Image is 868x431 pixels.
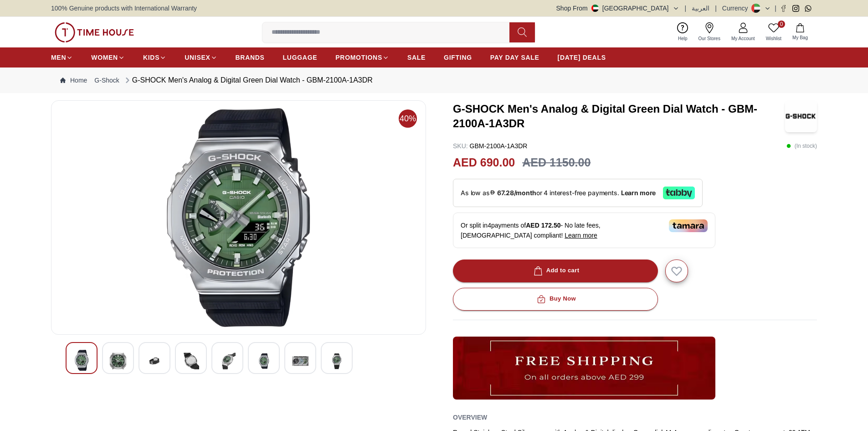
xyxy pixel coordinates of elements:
a: G-Shock [94,76,119,85]
div: G-SHOCK Men's Analog & Digital Green Dial Watch - GBM-2100A-1A3DR [123,75,373,86]
button: Buy Now [453,288,658,311]
span: KIDS [143,53,159,62]
a: Our Stores [693,21,726,44]
img: G-SHOCK Men's Analog & Digital Green Dial Watch - GBM-2100A-1A3DR [292,350,308,372]
h3: AED 1150.00 [522,154,591,171]
a: 0Wishlist [760,21,787,44]
a: Instagram [792,5,799,12]
button: My Bag [787,21,813,43]
span: WOMEN [91,53,118,62]
div: Add to cart [532,265,580,276]
p: ( In stock ) [786,141,817,151]
span: [DATE] DEALS [558,53,606,62]
span: LUGGAGE [283,53,318,62]
span: 100% Genuine products with International Warranty [51,4,197,13]
img: G-SHOCK Men's Analog & Digital Green Dial Watch - GBM-2100A-1A3DR [73,350,90,371]
span: PAY DAY SALE [490,53,539,62]
span: UNISEX [185,53,210,62]
a: SALE [407,49,426,66]
span: AED 172.50 [526,222,560,229]
span: My Bag [789,34,812,41]
a: Home [60,76,87,85]
img: G-SHOCK Men's Analog & Digital Green Dial Watch - GBM-2100A-1A3DR [146,350,163,372]
img: G-SHOCK Men's Analog & Digital Green Dial Watch - GBM-2100A-1A3DR [110,350,126,372]
a: LUGGAGE [283,49,318,66]
div: Or split in 4 payments of - No late fees, [DEMOGRAPHIC_DATA] compliant! [453,213,715,248]
span: PROMOTIONS [335,53,382,62]
img: G-SHOCK Men's Analog & Digital Green Dial Watch - GBM-2100A-1A3DR [329,350,345,372]
a: BRANDS [236,49,265,66]
h2: AED 690.00 [453,154,515,171]
span: | [715,4,717,13]
img: G-SHOCK Men's Analog & Digital Green Dial Watch - GBM-2100A-1A3DR [256,350,272,372]
span: | [685,4,687,13]
span: SALE [407,53,426,62]
img: G-SHOCK Men's Analog & Digital Green Dial Watch - GBM-2100A-1A3DR [59,108,418,327]
img: G-SHOCK Men's Analog & Digital Green Dial Watch - GBM-2100A-1A3DR [219,350,236,372]
span: My Account [728,35,759,42]
span: Wishlist [762,35,785,42]
a: Help [673,21,693,44]
button: العربية [692,4,709,13]
a: GIFTING [444,49,472,66]
span: 0 [778,21,785,28]
h2: Overview [453,410,487,424]
a: KIDS [143,49,166,66]
a: PROMOTIONS [335,49,389,66]
img: G-SHOCK Men's Analog & Digital Green Dial Watch - GBM-2100A-1A3DR [183,350,199,372]
h3: G-SHOCK Men's Analog & Digital Green Dial Watch - GBM-2100A-1A3DR [453,102,785,131]
span: BRANDS [236,53,265,62]
a: PAY DAY SALE [490,49,539,66]
img: ... [55,22,134,42]
a: MEN [51,49,73,66]
span: Help [674,35,691,42]
img: G-SHOCK Men's Analog & Digital Green Dial Watch - GBM-2100A-1A3DR [785,100,817,132]
img: United Arab Emirates [591,5,599,12]
img: Tamara [669,219,708,232]
span: MEN [51,53,66,62]
div: Buy Now [535,294,576,304]
span: Our Stores [695,35,724,42]
a: WOMEN [91,49,125,66]
a: UNISEX [185,49,217,66]
button: Add to cart [453,260,658,282]
nav: Breadcrumb [51,68,817,93]
div: Currency [722,4,752,13]
img: ... [453,337,715,400]
span: 40% [399,109,417,128]
a: [DATE] DEALS [558,49,606,66]
button: Shop From[GEOGRAPHIC_DATA] [556,4,679,13]
span: SKU : [453,142,468,150]
a: Facebook [780,5,787,12]
span: GIFTING [444,53,472,62]
p: GBM-2100A-1A3DR [453,141,527,151]
span: Learn more [565,232,597,239]
a: Whatsapp [805,5,812,12]
span: | [775,4,776,13]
